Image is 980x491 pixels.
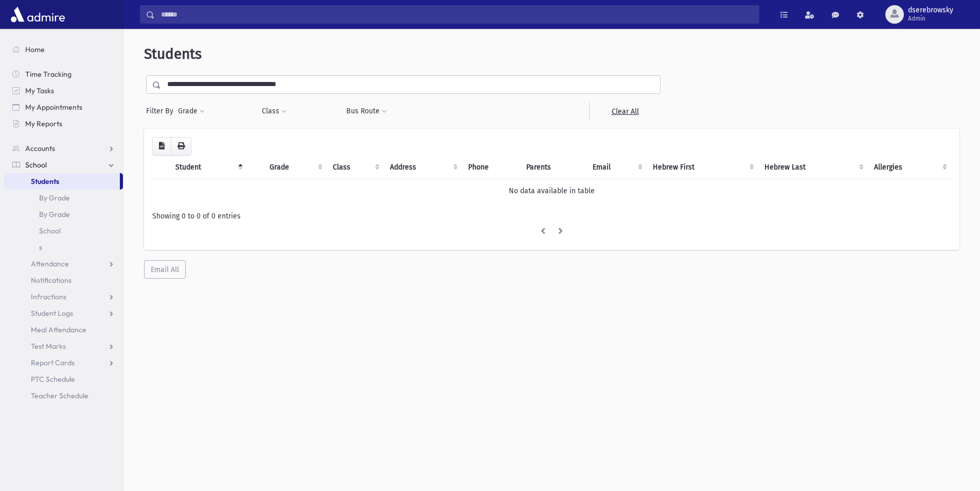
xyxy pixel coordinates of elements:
[4,289,123,305] a: Infractions
[908,6,953,14] span: dserebrowsky
[4,115,123,132] a: My Reports
[25,144,55,153] span: Accounts
[8,4,67,25] img: AdmirePro
[144,45,202,62] span: Students
[4,387,123,404] a: Teacher Schedule
[462,156,520,179] th: Phone
[146,106,177,116] span: Filter By
[155,5,759,24] input: Search
[31,177,59,186] span: Students
[31,325,86,334] span: Meal Attendance
[25,119,62,128] span: My Reports
[4,206,123,223] a: By Grade
[4,41,123,58] a: Home
[758,156,868,179] th: Hebrew Last: activate to sort column ascending
[25,45,45,54] span: Home
[4,99,123,115] a: My Appointments
[346,102,387,121] button: Bus Route
[4,305,123,321] a: Student Logs
[520,156,586,179] th: Parents
[31,358,75,367] span: Report Cards
[868,156,951,179] th: Allergies: activate to sort column ascending
[4,321,123,338] a: Meal Attendance
[152,179,951,202] td: No data available in table
[152,137,171,156] button: CSV
[4,223,123,239] a: School
[589,102,661,121] a: Clear All
[4,157,123,173] a: School
[263,156,326,179] th: Grade: activate to sort column ascending
[4,140,123,157] a: Accounts
[177,102,205,121] button: Grade
[31,276,72,285] span: Notifications
[4,354,123,371] a: Report Cards
[586,156,647,179] th: Email: activate to sort column ascending
[152,211,951,222] div: Showing 0 to 0 of 0 entries
[4,173,120,190] a: Students
[4,256,123,272] a: Attendance
[31,342,66,351] span: Test Marks
[261,102,287,121] button: Class
[171,137,191,156] button: Print
[384,156,462,179] th: Address: activate to sort column ascending
[31,309,73,318] span: Student Logs
[169,156,247,179] th: Student: activate to sort column descending
[908,14,953,23] span: Admin
[4,371,123,387] a: PTC Schedule
[25,160,47,170] span: School
[4,272,123,289] a: Notifications
[31,375,75,384] span: PTC Schedule
[25,86,54,95] span: My Tasks
[4,82,123,99] a: My Tasks
[4,190,123,206] a: By Grade
[25,103,82,112] span: My Appointments
[31,292,66,301] span: Infractions
[4,239,123,256] a: s
[4,66,123,82] a: Time Tracking
[647,156,758,179] th: Hebrew First: activate to sort column ascending
[25,70,72,79] span: Time Tracking
[4,338,123,354] a: Test Marks
[31,391,88,400] span: Teacher Schedule
[327,156,384,179] th: Class: activate to sort column ascending
[31,259,69,268] span: Attendance
[144,260,186,279] button: Email All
